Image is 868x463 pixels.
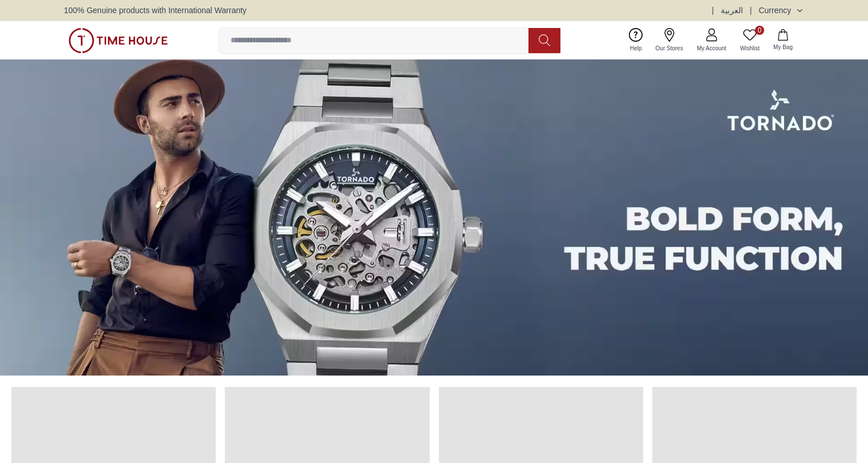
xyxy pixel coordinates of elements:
[755,26,764,35] span: 0
[758,5,796,16] div: Currency
[64,5,247,16] span: 100% Genuine products with International Warranty
[623,26,649,55] a: Help
[721,5,743,16] button: العربية
[625,44,647,53] span: Help
[769,43,797,51] span: My Bag
[68,28,168,53] img: ...
[766,27,800,54] button: My Bag
[733,26,766,55] a: 0Wishlist
[649,26,690,55] a: Our Stores
[750,5,752,16] span: |
[712,5,714,16] span: |
[736,44,764,53] span: Wishlist
[651,44,688,53] span: Our Stores
[692,44,731,53] span: My Account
